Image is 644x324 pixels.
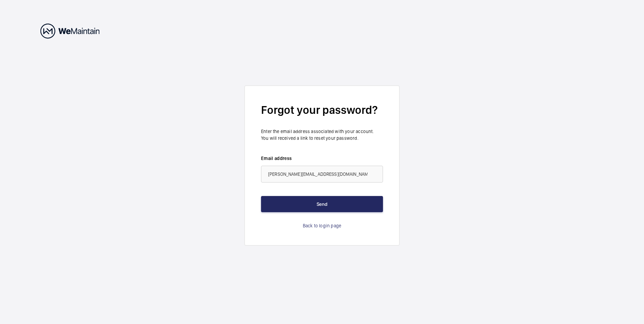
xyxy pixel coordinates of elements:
button: Send [261,196,383,212]
h2: Forgot your password? [261,102,383,118]
label: Email address [261,155,383,162]
p: Enter the email address associated with your account. You will received a link to reset your pass... [261,128,383,141]
input: abc@xyz [261,166,383,183]
a: Back to login page [303,222,341,229]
